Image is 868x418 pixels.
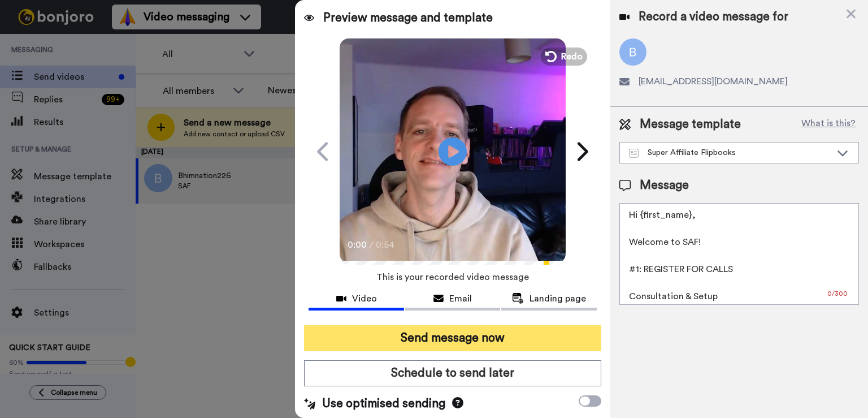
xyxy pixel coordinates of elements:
span: Email [449,292,472,305]
button: Schedule to send later [304,360,601,386]
span: Message template [640,116,741,133]
span: This is your recorded video message [376,265,529,290]
span: Video [352,292,377,305]
div: Super Affiliate Flipbooks [629,147,831,158]
span: Use optimised sending [322,395,445,412]
img: Message-temps.svg [629,149,639,158]
span: 0:00 [348,238,367,252]
button: What is this? [798,116,859,133]
textarea: Hi {first_name}, Welcome to SAF! #1: REGISTER FOR CALLS Consultation & Setup >>​ [URL][DOMAIN_NAM... [619,203,859,305]
span: Message [640,177,689,194]
span: 0:54 [376,238,396,252]
span: [EMAIL_ADDRESS][DOMAIN_NAME] [639,75,788,88]
span: Landing page [530,292,586,305]
button: Send message now [304,325,601,351]
span: / [370,238,374,252]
